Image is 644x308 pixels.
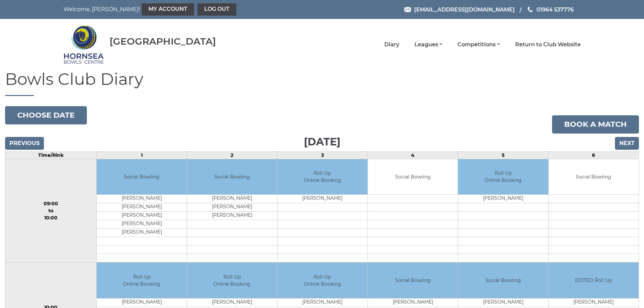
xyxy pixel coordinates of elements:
td: Time/Rink [5,151,97,159]
td: [PERSON_NAME] [187,195,277,203]
td: Social Bowling [187,159,277,195]
td: 4 [367,151,458,159]
td: [PERSON_NAME] [187,298,277,307]
td: [PERSON_NAME] [97,298,187,307]
td: 5 [458,151,548,159]
td: 1 [96,151,187,159]
td: Social Bowling [549,159,639,195]
td: [PERSON_NAME] [187,212,277,220]
td: Social Bowling [458,263,548,298]
td: [PERSON_NAME] [97,229,187,237]
a: Competitions [457,41,500,48]
a: Email [EMAIL_ADDRESS][DOMAIN_NAME] [404,5,515,14]
span: 01964 537776 [536,6,574,13]
td: [PERSON_NAME] [549,298,639,307]
a: Leagues [414,41,442,48]
td: Roll Up Online Booking [278,159,367,195]
td: 6 [548,151,639,159]
td: [PERSON_NAME] [97,212,187,220]
td: [PERSON_NAME] [458,195,548,203]
a: Diary [384,41,399,48]
td: Roll Up Online Booking [278,263,367,298]
td: [PERSON_NAME] [97,195,187,203]
td: [PERSON_NAME] [97,203,187,212]
a: Return to Club Website [515,41,581,48]
nav: Welcome, [PERSON_NAME]! [64,3,273,16]
td: [PERSON_NAME] [278,298,367,307]
td: [PERSON_NAME] [458,298,548,307]
input: Next [615,137,639,150]
td: Social Bowling [368,263,458,298]
a: Phone us 01964 537776 [527,5,574,14]
td: [PERSON_NAME] [278,195,367,203]
img: Email [404,7,411,12]
a: My Account [142,3,194,16]
h1: Bowls Club Diary [5,70,639,96]
td: Roll Up Online Booking [97,263,187,298]
td: 2 [187,151,277,159]
td: 3 [277,151,367,159]
img: Phone us [528,7,532,12]
div: [GEOGRAPHIC_DATA] [110,36,216,47]
a: Log out [197,3,236,16]
td: [PERSON_NAME] [97,220,187,229]
td: Roll Up Online Booking [458,159,548,195]
input: Previous [5,137,44,150]
img: Hornsea Bowls Centre [64,21,104,68]
td: [PERSON_NAME] [368,298,458,307]
td: EDITED Roll Up [549,263,639,298]
a: Book a match [552,115,639,134]
td: [PERSON_NAME] [187,203,277,212]
td: Social Bowling [368,159,458,195]
td: 09:00 to 10:00 [5,159,97,263]
td: Social Bowling [97,159,187,195]
td: Roll Up Online Booking [187,263,277,298]
button: Choose date [5,106,87,124]
span: [EMAIL_ADDRESS][DOMAIN_NAME] [414,6,515,13]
